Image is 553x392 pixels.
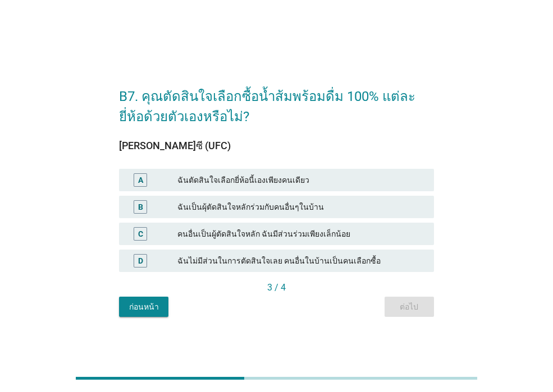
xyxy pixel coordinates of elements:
[177,254,425,268] div: ฉันไม่มีส่วนในการตัดสินใจเลย คนอื่นในบ้านเป็นคนเลือกซื้อ
[177,200,425,214] div: ฉันเป็นผุ้ตัดสินใจหลักร่วมกับคนอื่นๆในบ้าน
[177,173,425,187] div: ฉันตัดสินใจเลือกยี่ห้อนี้เองเพียงคนเดียว
[138,255,143,267] div: D
[119,75,434,127] h2: B7. คุณตัดสินใจเลือกซื้อน้ำส้มพร้อมดื่ม 100% แต่ละยี่ห้อด้วยตัวเองหรือไม่?
[138,174,143,186] div: A
[138,201,143,213] div: B
[119,297,168,317] button: ก่อนหน้า
[138,228,143,240] div: C
[128,301,159,313] div: ก่อนหน้า
[119,281,434,294] div: 3 / 4
[177,227,425,241] div: คนอื่นเป็นผู้ตัดสินใจหลัก ฉันมีส่วนร่วมเพียงเล็กน้อย
[119,138,434,153] div: [PERSON_NAME]ซี (UFC)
